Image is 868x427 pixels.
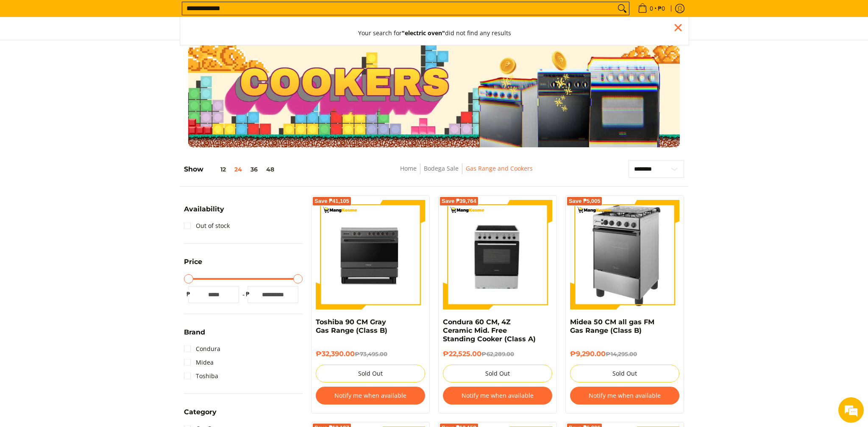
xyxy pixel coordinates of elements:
span: Save ₱5,005 [569,199,601,204]
del: ₱73,495.00 [355,351,387,357]
div: Minimize live chat window [139,4,159,25]
img: toshiba-90-cm-5-burner-gas-range-gray-full-view-mang-kosme [316,200,425,309]
a: Midea [184,356,214,369]
button: Search [615,2,629,15]
span: ₱ [184,290,192,298]
span: Category [184,409,217,416]
summary: Open [184,409,217,422]
button: Sold Out [443,365,552,382]
a: Midea 50 CM all gas FM Gas Range (Class B) [570,318,654,334]
del: ₱14,295.00 [606,351,637,357]
span: Save ₱41,105 [314,199,349,204]
button: Sold Out [316,365,425,382]
button: Notify me when available [570,387,679,405]
button: 36 [246,166,262,173]
span: • [635,4,668,13]
img: midea-50cm-4-burner-gas-range-silver-left-side-view-mang-kosme [582,200,667,309]
span: 0 [648,6,654,11]
summary: Open [184,329,205,342]
span: Brand [184,329,205,336]
a: Bodega Sale [424,164,459,172]
a: Toshiba 90 CM Gray Gas Range (Class B) [316,318,387,334]
a: Toshiba [184,369,218,383]
div: Close pop up [672,21,684,34]
span: ₱ [243,290,252,298]
button: Your search for"electric oven"did not find any results [350,21,520,45]
span: Save ₱39,764 [442,199,476,204]
button: Sold Out [570,365,679,382]
textarea: Type your message and hit 'Enter' [4,232,161,261]
a: Condura 60 CM, 4Z Ceramic Mid. Free Standing Cooker (Class A) [443,318,536,343]
h5: Show [184,165,278,174]
a: Out of stock [184,219,230,233]
a: Condura [184,342,220,356]
span: We're online! [49,107,117,193]
div: Chat with us now [44,48,142,59]
summary: Open [184,258,202,272]
button: 24 [230,166,246,173]
span: Price [184,258,202,265]
button: 12 [203,166,230,173]
summary: Open [184,206,224,219]
span: ₱0 [657,6,666,11]
span: Availability [184,206,224,213]
button: 48 [262,166,278,173]
strong: "electric oven" [402,29,445,37]
button: Notify me when available [443,387,552,405]
h6: ₱9,290.00 [570,350,679,358]
a: Gas Range and Cookers [466,164,533,172]
a: Home [400,164,417,172]
del: ₱62,289.00 [481,351,514,357]
nav: Breadcrumbs [342,163,591,183]
h6: ₱22,525.00 [443,350,552,358]
button: Notify me when available [316,387,425,405]
img: Condura 60 CM, 4Z Ceramic Mid. Free Standing Cooker (Class A) [443,200,552,309]
h6: ₱32,390.00 [316,350,425,358]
